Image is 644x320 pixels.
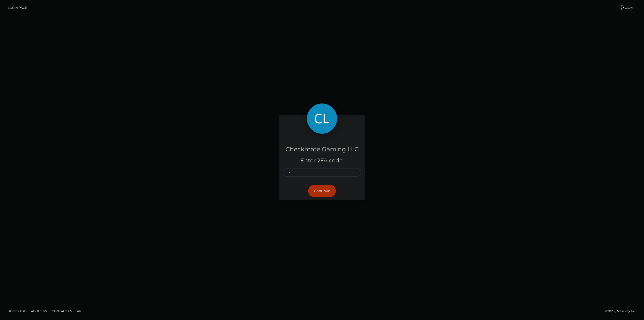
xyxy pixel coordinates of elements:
button: Continue [308,185,336,197]
a: Login [616,3,635,13]
a: API [75,307,85,315]
img: Checkmate Gaming LLC [307,103,337,134]
h5: Enter 2FA code: [283,157,361,165]
div: © 2025 , MassPay Inc. [605,308,640,314]
a: Contact Us [50,307,74,315]
h4: Checkmate Gaming LLC [283,145,361,154]
a: Login Page [8,3,27,13]
a: About Us [29,307,49,315]
a: Homepage [6,307,28,315]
